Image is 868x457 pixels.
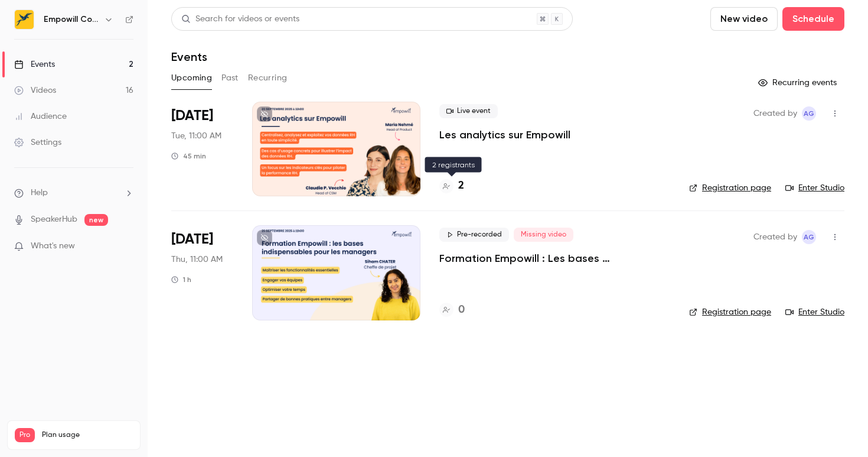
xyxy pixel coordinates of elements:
[439,228,509,242] span: Pre-recorded
[171,130,221,142] span: Tue, 11:00 AM
[802,106,816,121] span: Adèle Gilbert
[171,230,213,249] span: [DATE]
[14,59,55,70] div: Events
[42,430,133,440] span: Plan usage
[171,69,212,87] button: Upcoming
[753,230,797,244] span: Created by
[119,241,133,252] iframe: Noticeable Trigger
[171,254,223,265] span: Thu, 11:00 AM
[439,251,670,265] a: Formation Empowill : Les bases indispensables pour les managers
[710,7,778,31] button: New video
[458,178,464,194] h4: 2
[221,69,239,87] button: Past
[248,69,288,87] button: Recurring
[785,306,844,318] a: Enter Studio
[171,275,191,284] div: 1 h
[31,187,48,199] span: Help
[753,73,844,92] button: Recurring events
[171,106,213,125] span: [DATE]
[785,182,844,194] a: Enter Studio
[804,230,814,244] span: AG
[44,14,99,25] h6: Empowill Community
[171,151,206,161] div: 45 min
[15,10,34,29] img: Empowill Community
[14,111,67,122] div: Audience
[171,225,233,320] div: Sep 25 Thu, 11:00 AM (Europe/Paris)
[181,13,299,25] div: Search for videos or events
[14,85,56,96] div: Videos
[84,214,108,226] span: new
[439,128,570,142] a: Les analytics sur Empowill
[689,182,771,194] a: Registration page
[171,102,233,196] div: Sep 23 Tue, 11:00 AM (Europe/Paris)
[171,50,207,64] h1: Events
[804,106,814,121] span: AG
[514,228,573,242] span: Missing video
[782,7,844,31] button: Schedule
[802,230,816,244] span: Adèle Gilbert
[458,302,465,318] h4: 0
[439,178,464,194] a: 2
[14,187,133,199] li: help-dropdown-opener
[689,306,771,318] a: Registration page
[439,302,465,318] a: 0
[14,137,61,148] div: Settings
[439,104,498,118] span: Live event
[15,428,35,442] span: Pro
[31,213,77,226] a: SpeakerHub
[31,240,75,252] span: What's new
[753,106,797,121] span: Created by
